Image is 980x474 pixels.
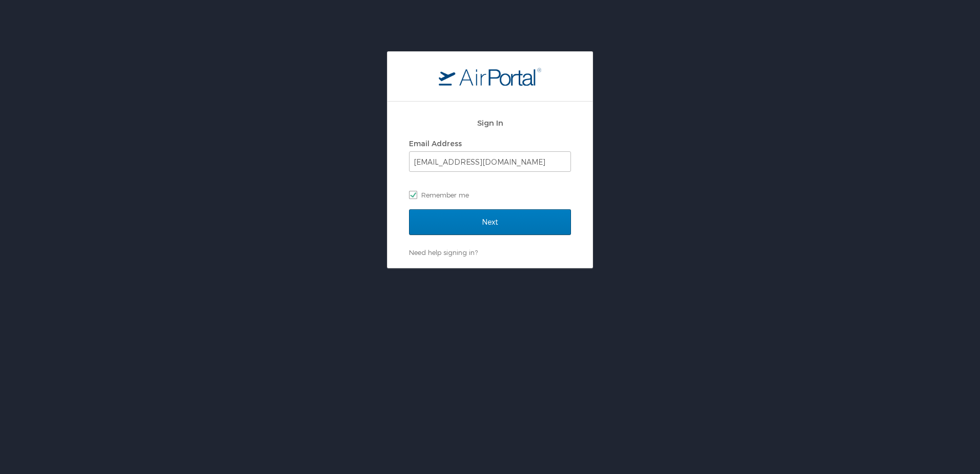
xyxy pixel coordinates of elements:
label: Email Address [409,139,462,148]
input: Next [409,209,571,235]
label: Remember me [409,187,571,203]
a: Need help signing in? [409,248,478,256]
img: logo [439,67,541,86]
h2: Sign In [409,117,571,129]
